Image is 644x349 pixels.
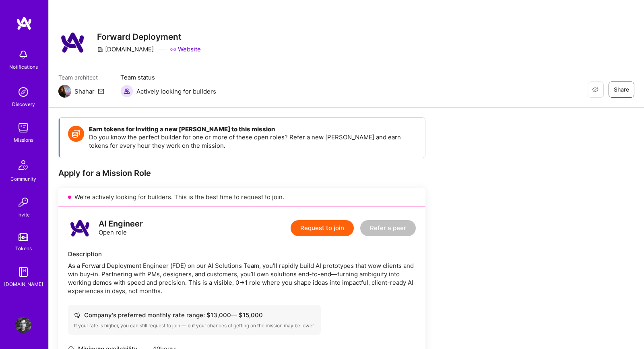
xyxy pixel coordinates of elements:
button: Refer a peer [360,220,416,236]
div: Apply for a Mission Role [58,168,425,178]
div: As a Forward Deployment Engineer (FDE) on our AI Solutions Team, you’ll rapidly build AI prototyp... [68,261,416,295]
i: icon Mail [98,88,104,94]
p: Do you know the perfect builder for one or more of these open roles? Refer a new [PERSON_NAME] an... [89,133,417,150]
h4: Earn tokens for inviting a new [PERSON_NAME] to this mission [89,126,417,133]
div: We’re actively looking for builders. This is the best time to request to join. [58,188,425,206]
img: tokens [19,233,28,241]
button: Share [609,82,634,98]
img: Team Architect [58,85,71,98]
div: Notifications [9,63,38,71]
span: Share [614,86,629,94]
span: Actively looking for builders [136,87,216,96]
div: If your rate is higher, you can still request to join — but your chances of getting on the missio... [74,322,315,329]
div: [DOMAIN_NAME] [4,280,43,288]
img: guide book [15,264,31,280]
img: User Avatar [15,317,31,333]
img: logo [16,16,32,31]
img: teamwork [15,120,31,136]
img: Community [14,155,33,175]
div: AI Engineer [99,220,143,228]
img: discovery [15,84,31,100]
img: Invite [15,194,31,210]
div: Discovery [12,100,35,108]
div: Company's preferred monthly rate range: $ 13,000 — $ 15,000 [74,311,315,319]
img: Actively looking for builders [120,85,133,98]
button: Request to join [291,220,354,236]
a: User Avatar [13,317,33,333]
div: Shahar [74,87,95,96]
div: Description [68,250,416,258]
img: bell [15,47,31,63]
i: icon CompanyGray [97,46,103,53]
i: icon Cash [74,312,80,318]
div: Missions [14,136,33,144]
img: Token icon [68,126,84,142]
div: [DOMAIN_NAME] [97,45,154,53]
span: Team status [120,73,216,82]
div: Open role [99,220,143,237]
div: Community [10,175,36,183]
img: logo [68,216,92,240]
img: Company Logo [58,28,87,57]
h3: Forward Deployment [97,32,201,42]
span: Team architect [58,73,104,82]
div: Invite [17,210,30,219]
i: icon EyeClosed [592,86,599,93]
div: Tokens [15,244,32,253]
a: Website [170,45,201,53]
